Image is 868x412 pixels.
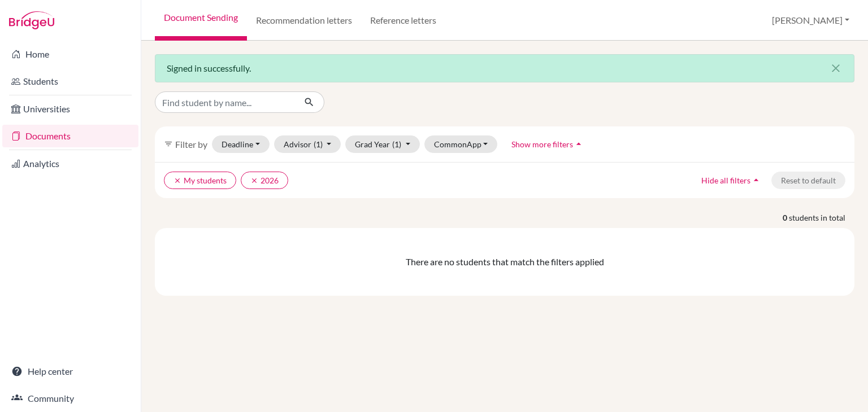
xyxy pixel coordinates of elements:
span: Show more filters [511,139,573,149]
input: Find student by name... [155,91,295,113]
button: clearMy students [164,172,236,189]
a: Universities [2,98,138,120]
button: Show more filtersarrow_drop_up [502,135,594,153]
span: students in total [789,212,854,223]
a: Documents [2,125,138,147]
i: arrow_drop_up [750,174,762,186]
button: Reset to default [771,172,845,189]
a: Home [2,43,138,65]
button: Advisor(1) [274,135,341,153]
button: Close [818,55,854,82]
a: Students [2,70,138,93]
span: Filter by [175,139,207,150]
a: Help center [2,360,138,383]
img: Bridge-U [9,11,54,29]
span: (1) [392,139,401,149]
button: Hide all filtersarrow_drop_up [692,172,771,189]
div: There are no students that match the filters applied [159,255,850,269]
i: clear [250,177,258,185]
i: clear [173,177,181,185]
button: [PERSON_NAME] [767,10,854,31]
a: Analytics [2,152,138,175]
span: Hide all filters [701,176,750,185]
i: arrow_drop_up [573,138,584,150]
button: clear2026 [241,172,288,189]
div: Signed in successfully. [155,54,854,82]
span: (1) [314,139,323,149]
i: close [829,62,843,75]
a: Community [2,387,138,410]
button: Deadline [212,135,270,153]
button: CommonApp [424,135,498,153]
strong: 0 [783,212,789,223]
i: filter_list [164,139,173,148]
button: Grad Year(1) [345,135,420,153]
